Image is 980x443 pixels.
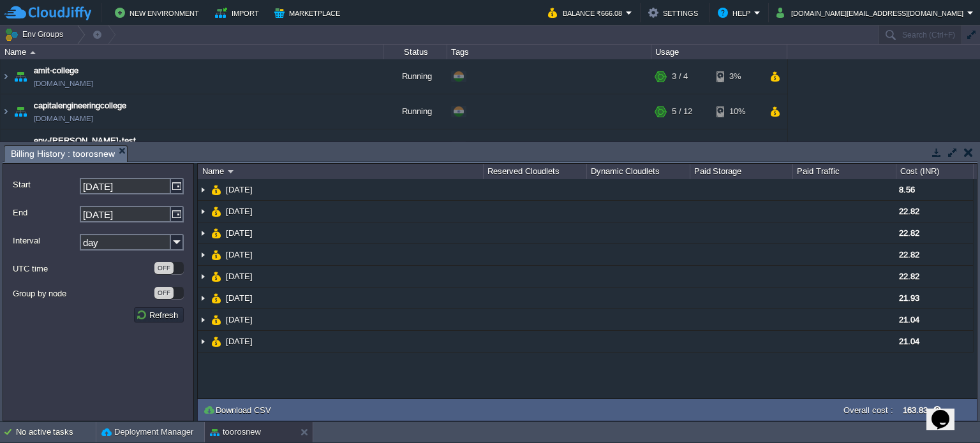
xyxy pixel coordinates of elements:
div: Paid Storage [691,164,793,179]
div: Status [384,45,447,59]
span: 8.56 [899,185,915,194]
a: [DATE] [225,206,255,217]
img: AMDAwAAAACH5BAEAAAAALAAAAAABAAEAAAICRAEAOw== [198,266,208,287]
span: 21.04 [899,337,919,346]
div: 3% [716,59,758,94]
label: UTC time [13,262,153,275]
div: Cost (INR) [897,164,973,179]
button: Download CSV [203,404,275,416]
a: env-[PERSON_NAME]-test [34,134,136,147]
div: No active tasks [16,422,96,442]
img: CloudJiffy [4,5,91,21]
iframe: chat widget [926,392,967,430]
img: AMDAwAAAACH5BAEAAAAALAAAAAABAAEAAAICRAEAOw== [198,179,208,200]
img: AMDAwAAAACH5BAEAAAAALAAAAAABAAEAAAICRAEAOw== [211,201,221,222]
span: 22.82 [899,250,919,259]
button: Marketplace [274,5,344,20]
button: Env Groups [4,25,68,43]
button: Refresh [136,309,182,321]
img: AMDAwAAAACH5BAEAAAAALAAAAAABAAEAAAICRAEAOw== [198,309,208,330]
span: 21.93 [899,293,919,303]
div: 10% [716,94,758,129]
button: Deployment Manager [101,426,193,439]
label: Overall cost : [843,405,893,415]
a: [DOMAIN_NAME] [34,77,93,90]
img: AMDAwAAAACH5BAEAAAAALAAAAAABAAEAAAICRAEAOw== [211,222,221,243]
span: Billing History : toorosnew [11,146,115,162]
div: Reserved Cloudlets [484,164,586,179]
div: 5 / 12 [672,94,692,129]
span: 22.82 [899,272,919,281]
a: [DATE] [225,314,255,325]
div: Name [1,45,383,59]
div: Usage [652,45,787,59]
span: 22.82 [899,207,919,216]
img: AMDAwAAAACH5BAEAAAAALAAAAAABAAEAAAICRAEAOw== [198,244,208,265]
img: AMDAwAAAACH5BAEAAAAALAAAAAABAAEAAAICRAEAOw== [211,179,221,200]
img: AMDAwAAAACH5BAEAAAAALAAAAAABAAEAAAICRAEAOw== [211,266,221,287]
a: [DATE] [225,184,255,195]
button: Import [215,5,263,20]
a: amit-college [34,64,78,77]
a: [DOMAIN_NAME] [34,112,93,125]
div: Running [383,59,447,94]
div: OFF [154,262,174,274]
div: 3 / 4 [672,59,688,94]
div: Running [383,129,447,164]
div: 6% [716,129,758,164]
img: AMDAwAAAACH5BAEAAAAALAAAAAABAAEAAAICRAEAOw== [228,170,234,173]
button: [DOMAIN_NAME][EMAIL_ADDRESS][DOMAIN_NAME] [776,5,967,20]
img: AMDAwAAAACH5BAEAAAAALAAAAAABAAEAAAICRAEAOw== [198,287,208,309]
img: AMDAwAAAACH5BAEAAAAALAAAAAABAAEAAAICRAEAOw== [211,309,221,330]
img: AMDAwAAAACH5BAEAAAAALAAAAAABAAEAAAICRAEAOw== [1,59,11,94]
div: Paid Traffic [794,164,896,179]
a: [DATE] [225,228,255,238]
img: AMDAwAAAACH5BAEAAAAALAAAAAABAAEAAAICRAEAOw== [30,51,36,54]
img: AMDAwAAAACH5BAEAAAAALAAAAAABAAEAAAICRAEAOw== [11,129,29,164]
div: Tags [448,45,651,59]
img: AMDAwAAAACH5BAEAAAAALAAAAAABAAEAAAICRAEAOw== [211,244,221,265]
button: Help [718,5,754,20]
img: AMDAwAAAACH5BAEAAAAALAAAAAABAAEAAAICRAEAOw== [211,287,221,309]
span: 21.04 [899,315,919,324]
a: [DATE] [225,336,255,347]
div: Dynamic Cloudlets [588,164,690,179]
img: AMDAwAAAACH5BAEAAAAALAAAAAABAAEAAAICRAEAOw== [198,201,208,222]
label: Group by node [13,287,153,300]
button: New Environment [115,5,203,20]
button: Settings [648,5,702,20]
div: Running [383,94,447,129]
img: AMDAwAAAACH5BAEAAAAALAAAAAABAAEAAAICRAEAOw== [198,222,208,243]
img: AMDAwAAAACH5BAEAAAAALAAAAAABAAEAAAICRAEAOw== [11,59,29,94]
img: AMDAwAAAACH5BAEAAAAALAAAAAABAAEAAAICRAEAOw== [1,94,11,129]
label: Interval [13,234,78,247]
div: Name [199,164,483,179]
a: [DATE] [225,249,255,260]
div: 3 / 22 [672,129,692,164]
button: toorosnew [210,426,261,439]
label: Start [13,178,78,191]
img: AMDAwAAAACH5BAEAAAAALAAAAAABAAEAAAICRAEAOw== [1,129,11,164]
label: 163.83 [903,405,928,415]
label: End [13,206,78,219]
a: capitalengineeringcollege [34,99,126,112]
div: OFF [154,287,174,299]
a: [DATE] [225,271,255,282]
img: AMDAwAAAACH5BAEAAAAALAAAAAABAAEAAAICRAEAOw== [198,331,208,352]
img: AMDAwAAAACH5BAEAAAAALAAAAAABAAEAAAICRAEAOw== [11,94,29,129]
button: Balance ₹666.08 [548,5,626,20]
img: AMDAwAAAACH5BAEAAAAALAAAAAABAAEAAAICRAEAOw== [211,331,221,352]
span: 22.82 [899,228,919,238]
a: [DATE] [225,293,255,303]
